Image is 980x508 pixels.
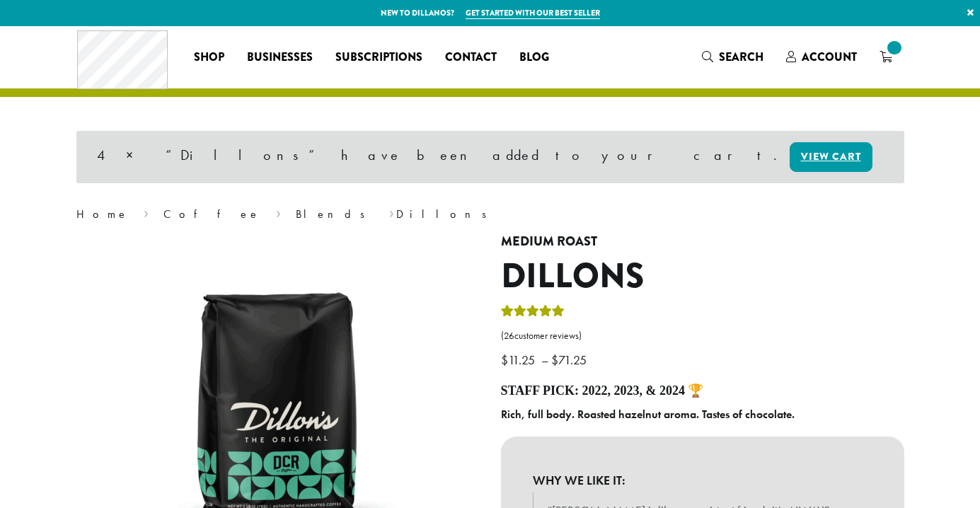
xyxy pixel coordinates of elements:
span: Subscriptions [335,49,422,67]
h4: Medium Roast [501,234,904,250]
span: Contact [445,49,497,67]
a: View cart [790,142,872,172]
span: 26 [504,330,514,342]
a: Coffee [163,207,260,221]
h4: Staff Pick: 2022, 2023, & 2024 🏆 [501,383,904,399]
b: WHY WE LIKE IT: [533,468,872,492]
span: $ [501,352,508,368]
span: › [144,201,149,223]
span: Blog [519,49,549,67]
div: Rated 5.00 out of 5 [501,303,565,324]
span: › [389,201,394,223]
bdi: 11.25 [501,352,538,368]
span: Shop [194,49,224,67]
a: Get started with our best seller [466,7,600,19]
a: Home [76,207,129,221]
b: Rich, full body. Roasted hazelnut aroma. Tastes of chocolate. [501,407,795,422]
nav: Breadcrumb [76,206,904,223]
span: Businesses [247,49,313,67]
span: Account [802,49,857,65]
a: Search [691,45,775,69]
h1: Dillons [501,256,904,297]
a: Blends [296,207,374,221]
span: $ [551,352,558,368]
span: Search [719,49,763,65]
a: Shop [183,46,236,69]
span: › [276,201,281,223]
a: (26customer reviews) [501,329,904,343]
span: – [541,352,548,368]
bdi: 71.25 [551,352,590,368]
div: 4 × “Dillons” have been added to your cart. [76,131,904,183]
